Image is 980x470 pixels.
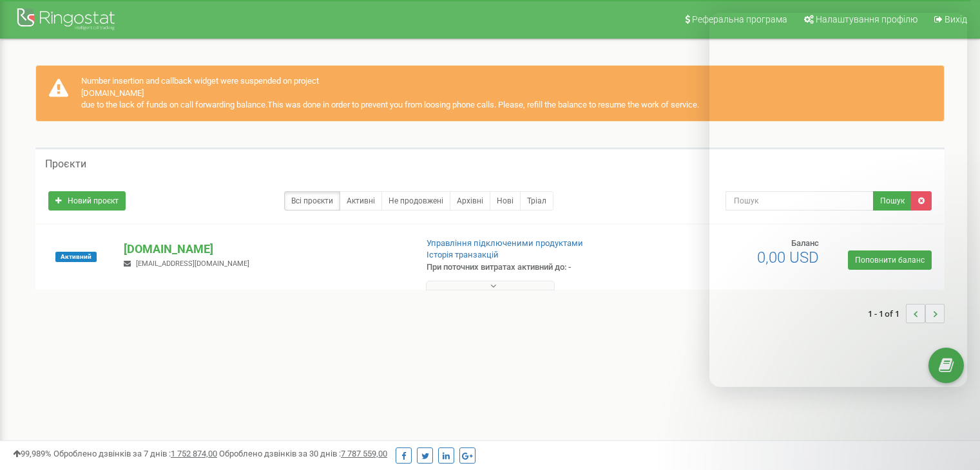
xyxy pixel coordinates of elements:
[171,449,217,458] u: 1 752 874,00
[341,449,387,458] u: 7 787 559,00
[35,65,945,122] div: Number insertion and callback widget were suspended on project [DOMAIN_NAME] due to the lack of f...
[520,191,553,211] a: Тріал
[450,191,490,211] a: Архівні
[124,241,405,258] p: [DOMAIN_NAME]
[427,261,633,274] p: При поточних витратах активний до: -
[936,397,967,428] iframe: Intercom live chat
[284,191,340,211] a: Всі проєкти
[427,238,583,248] a: Управління підключеними продуктами
[136,259,249,268] span: [EMAIL_ADDRESS][DOMAIN_NAME]
[53,449,217,458] span: Оброблено дзвінків за 7 днів :
[48,191,126,211] a: Новий проєкт
[692,14,787,24] span: Реферальна програма
[427,250,499,259] a: Історія транзакцій
[55,252,97,262] span: Активний
[45,158,86,170] h5: Проєкти
[709,13,967,387] iframe: Intercom live chat
[490,191,521,211] a: Нові
[219,449,387,458] span: Оброблено дзвінків за 30 днів :
[381,191,450,211] a: Не продовжені
[340,191,382,211] a: Активні
[13,449,52,458] span: 99,989%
